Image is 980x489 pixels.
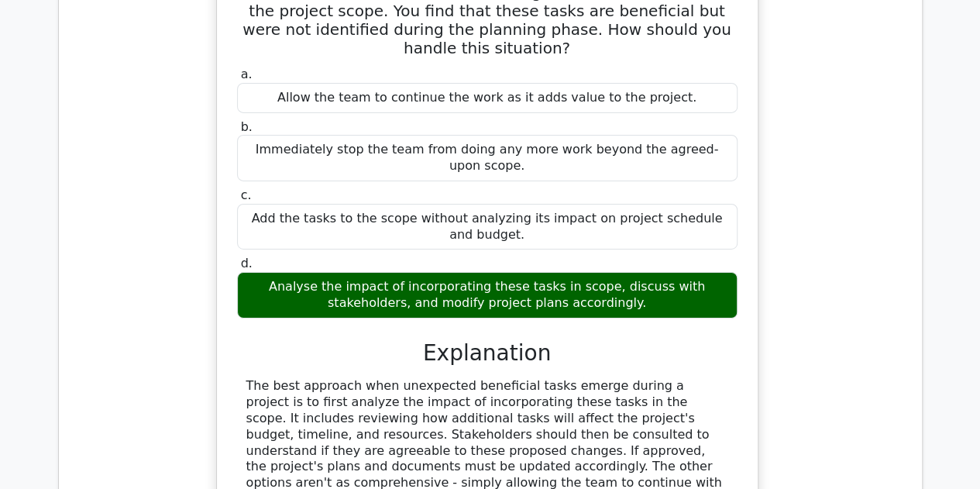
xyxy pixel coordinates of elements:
div: Allow the team to continue the work as it adds value to the project. [237,83,738,113]
h3: Explanation [246,340,728,367]
div: Add the tasks to the scope without analyzing its impact on project schedule and budget. [237,204,738,250]
span: c. [241,188,252,202]
span: b. [241,119,253,134]
div: Analyse the impact of incorporating these tasks in scope, discuss with stakeholders, and modify p... [237,272,738,319]
span: d. [241,256,253,270]
div: Immediately stop the team from doing any more work beyond the agreed-upon scope. [237,135,738,181]
span: a. [241,67,253,81]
